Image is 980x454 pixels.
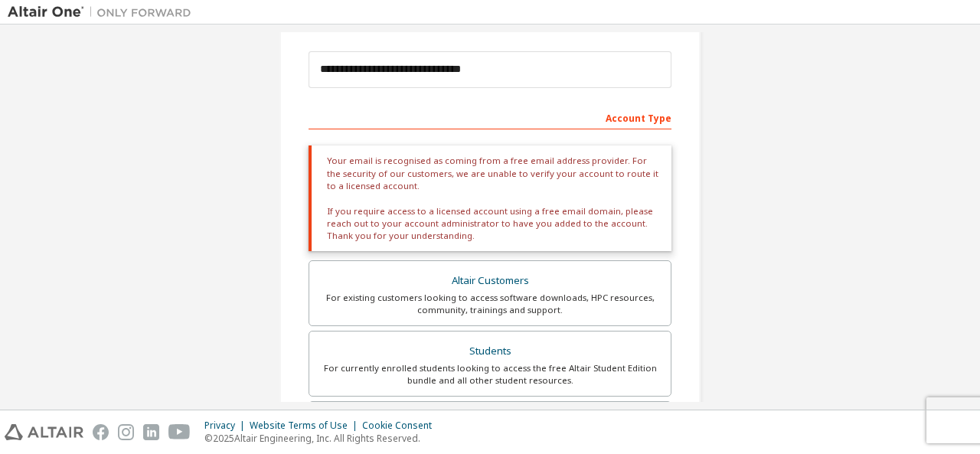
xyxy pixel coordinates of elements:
[118,424,134,440] img: instagram.svg
[318,362,661,387] div: For currently enrolled students looking to access the free Altair Student Edition bundle and all ...
[5,424,83,440] img: altair_logo.svg
[250,420,362,432] div: Website Terms of Use
[362,420,441,432] div: Cookie Consent
[309,105,671,129] div: Account Type
[143,424,159,440] img: linkedin.svg
[318,341,661,362] div: Students
[318,270,661,292] div: Altair Customers
[318,292,661,316] div: For existing customers looking to access software downloads, HPC resources, community, trainings ...
[204,432,441,445] p: © 2025 Altair Engineering, Inc. All Rights Reserved.
[168,424,191,440] img: youtube.svg
[309,145,671,251] div: Your email is recognised as coming from a free email address provider. For the security of our cu...
[8,5,199,20] img: Altair One
[204,420,250,432] div: Privacy
[93,424,109,440] img: facebook.svg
